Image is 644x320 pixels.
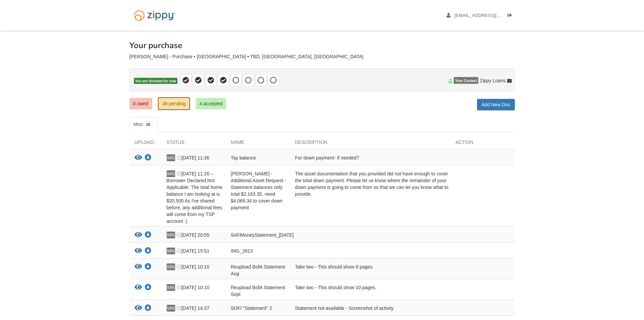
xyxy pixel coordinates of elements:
[158,97,190,110] a: 38 pending
[231,248,253,254] span: IMG_2613
[167,170,175,177] span: MN
[290,305,451,314] div: Statement not available - Screenshot of activity
[145,249,151,254] a: Download IMG_2613
[231,264,285,276] span: Reupload BofA Statement Aug
[290,284,451,298] div: Take two - This should show 10 pages.
[480,77,505,84] span: Zippy Loans
[176,155,209,161] span: [DATE] 11:36
[129,54,515,60] div: [PERSON_NAME] - Purchase • [GEOGRAPHIC_DATA] • TBD, [GEOGRAPHIC_DATA], [GEOGRAPHIC_DATA]
[134,78,178,84] span: You are finished for now
[135,232,142,239] button: View SoFiMoneyStatement_2025-09-30
[231,155,256,161] span: Tsp balance
[129,139,162,149] div: Upload
[129,117,157,132] a: Misc
[176,285,209,290] span: [DATE] 10:10
[447,13,532,20] a: edit profile
[176,232,209,238] span: [DATE] 20:55
[167,284,175,291] span: MN
[167,154,175,161] span: MN
[135,305,142,312] button: View SOFI "Statement" 2
[145,285,151,291] a: Download Reupload BofA Statement Sept
[145,155,151,161] a: Download Tsp balance
[135,284,142,291] button: View Reupload BofA Statement Sept
[290,139,451,149] div: Description
[290,170,451,225] div: The asset documentation that you provided did not have enough to cover the total down payment. Pl...
[129,7,180,24] img: Logo
[145,264,151,270] a: Download Reupload BofA Statement Aug
[231,171,286,210] span: [PERSON_NAME] - Additional Asset Request - Statement balances only total $2,183.35, need $4,069.3...
[176,248,209,254] span: [DATE] 15:51
[196,98,226,109] a: 4 accepted
[477,99,515,110] a: Add New Doc
[135,263,142,271] button: View Reupload BofA Statement Aug
[176,264,209,270] span: [DATE] 10:10
[167,263,175,270] span: MN
[145,233,151,238] a: Download SoFiMoneyStatement_2025-09-30
[507,13,515,20] a: Log out
[290,263,451,277] div: Take two - This should show 8 pages.
[167,248,175,254] span: MN
[135,248,142,255] button: View IMG_2613
[129,98,152,109] a: 0 owed
[135,154,142,162] button: View Tsp balance
[176,305,209,311] span: [DATE] 14:37
[451,139,515,149] div: Action
[226,139,290,149] div: Name
[231,232,294,238] span: SoFiMoneyStatement_[DATE]
[231,305,272,311] span: SOFI "Statement" 2
[167,171,223,224] span: [DATE] 11:26 – Borrower Declared Not Applicable: The total home balance I am looking at is $20,50...
[454,77,478,84] span: Your Contact
[290,154,451,163] div: For down payment- if needed?
[145,306,151,311] a: Download SOFI "Statement" 2
[167,232,175,238] span: MN
[129,41,182,50] h1: Your purchase
[454,13,532,18] span: myrandanevins@gmail.com
[162,139,226,149] div: Status
[167,305,175,312] span: MN
[143,121,153,128] span: 38
[231,285,285,297] span: Reupload BofA Statement Sept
